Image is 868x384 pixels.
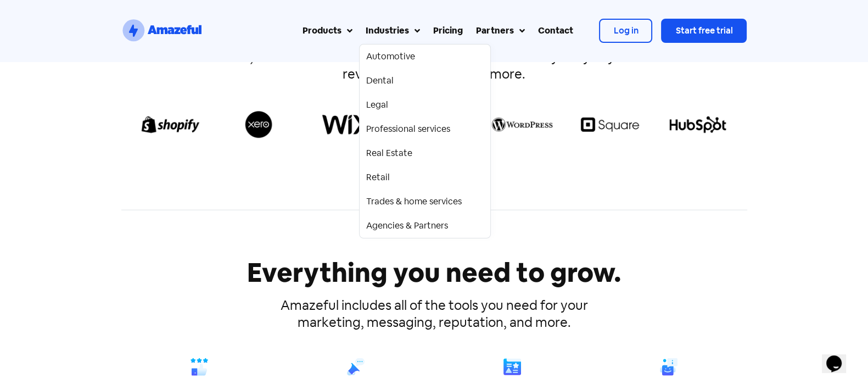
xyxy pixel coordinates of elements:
[303,24,341,37] div: Products
[366,24,409,37] div: Industries
[360,165,490,190] a: Retail
[360,117,490,141] a: Professional services
[366,123,450,136] div: Professional services
[599,19,652,43] a: Log in
[675,25,732,36] span: Start free trial
[127,48,742,82] div: With more than 5,000 software integrations, Amazeful makes it easy to sync your customers for rev...
[366,98,388,112] div: Legal
[537,24,573,37] div: Contact
[360,69,490,93] a: Dental
[296,18,359,44] a: Products
[366,147,412,160] div: Real Estate
[613,25,638,36] span: Log in
[661,19,747,43] a: Start free trial
[121,259,747,286] h3: Everything you need to grow.
[822,340,857,373] iframe: chat widget
[469,18,531,44] a: Partners
[360,44,490,69] a: Automotive
[366,195,462,208] div: Trades & home services
[531,18,579,44] a: Contact
[360,93,490,117] a: Legal
[360,141,490,165] a: Real Estate
[359,18,427,44] a: Industries
[476,24,513,37] div: Partners
[366,74,394,87] div: Dental
[427,18,469,44] a: Pricing
[360,190,490,214] a: Trades & home services
[121,297,747,331] div: Amazeful includes all of the tools you need for your marketing, messaging, reputation, and more.
[433,24,463,37] div: Pricing
[366,219,448,232] div: Agencies & Partners
[121,18,203,44] a: SVG link
[360,214,490,238] a: Agencies & Partners
[366,171,390,184] div: Retail
[366,50,415,63] div: Automotive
